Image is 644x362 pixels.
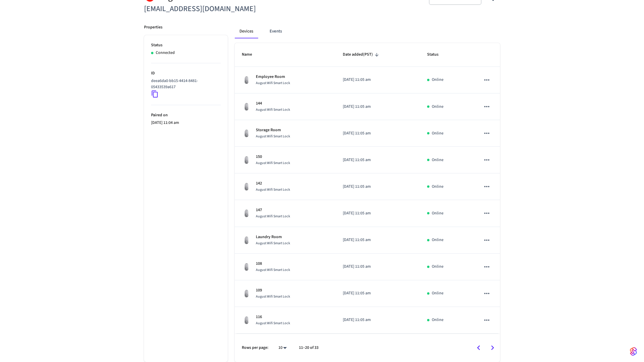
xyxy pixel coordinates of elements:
span: August Wifi Smart Lock [256,81,290,86]
img: August Wifi Smart Lock 3rd Gen, Silver, Front [242,129,251,138]
p: Online [432,290,443,296]
p: [DATE] 11:05 am [343,77,413,83]
p: Properties [144,24,162,30]
img: August Wifi Smart Lock 3rd Gen, Silver, Front [242,262,251,271]
p: 147 [256,207,290,213]
p: Laundry Room [256,234,290,240]
p: 144 [256,100,290,107]
p: deea6da0-bb15-4414-8481-05433539a617 [151,78,218,90]
span: August Wifi Smart Lock [256,241,290,246]
p: Paired on [151,112,221,118]
p: Online [432,77,443,83]
button: Go to previous page [472,341,485,355]
p: Connected [156,50,175,56]
p: 142 [256,180,290,187]
button: Events [265,24,287,38]
table: sticky table [235,43,500,334]
p: 150 [256,154,290,160]
span: August Wifi Smart Lock [256,107,290,112]
p: [DATE] 11:05 am [343,157,413,163]
p: [DATE] 11:05 am [343,130,413,136]
p: ID [151,70,221,76]
p: 11–20 of 33 [299,345,318,351]
span: August Wifi Smart Lock [256,214,290,219]
p: Employee Room [256,74,290,80]
span: August Wifi Smart Lock [256,134,290,139]
p: Storage Room [256,127,290,133]
span: August Wifi Smart Lock [256,267,290,272]
img: August Wifi Smart Lock 3rd Gen, Silver, Front [242,75,251,85]
p: Online [432,210,443,216]
button: Devices [235,24,258,38]
p: 116 [256,314,290,320]
img: August Wifi Smart Lock 3rd Gen, Silver, Front [242,102,251,111]
img: August Wifi Smart Lock 3rd Gen, Silver, Front [242,289,251,298]
span: August Wifi Smart Lock [256,321,290,326]
img: August Wifi Smart Lock 3rd Gen, Silver, Front [242,209,251,218]
p: [DATE] 11:05 am [343,317,413,323]
p: Online [432,130,443,136]
span: Status [427,50,446,59]
button: Go to next page [486,341,499,355]
p: 109 [256,287,290,293]
p: [DATE] 11:05 am [343,290,413,296]
p: [DATE] 11:05 am [343,210,413,216]
img: August Wifi Smart Lock 3rd Gen, Silver, Front [242,182,251,191]
span: Name [242,50,260,59]
p: Status [151,42,221,48]
p: Online [432,184,443,190]
h6: [EMAIL_ADDRESS][DOMAIN_NAME] [144,3,318,15]
p: Online [432,264,443,270]
p: [DATE] 11:04 am [151,120,221,126]
p: Rows per page: [242,345,268,351]
p: [DATE] 11:05 am [343,184,413,190]
div: connected account tabs [235,24,500,38]
img: August Wifi Smart Lock 3rd Gen, Silver, Front [242,315,251,325]
img: SeamLogoGradient.69752ec5.svg [630,347,637,356]
p: [DATE] 11:05 am [343,264,413,270]
p: Online [432,237,443,243]
div: 10 [275,344,290,352]
span: Date added(PST) [343,50,381,59]
span: August Wifi Smart Lock [256,160,290,165]
p: Online [432,157,443,163]
p: 108 [256,261,290,267]
span: August Wifi Smart Lock [256,187,290,192]
img: August Wifi Smart Lock 3rd Gen, Silver, Front [242,155,251,165]
img: August Wifi Smart Lock 3rd Gen, Silver, Front [242,235,251,245]
p: [DATE] 11:05 am [343,104,413,110]
span: August Wifi Smart Lock [256,294,290,299]
p: [DATE] 11:05 am [343,237,413,243]
p: Online [432,104,443,110]
p: Online [432,317,443,323]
